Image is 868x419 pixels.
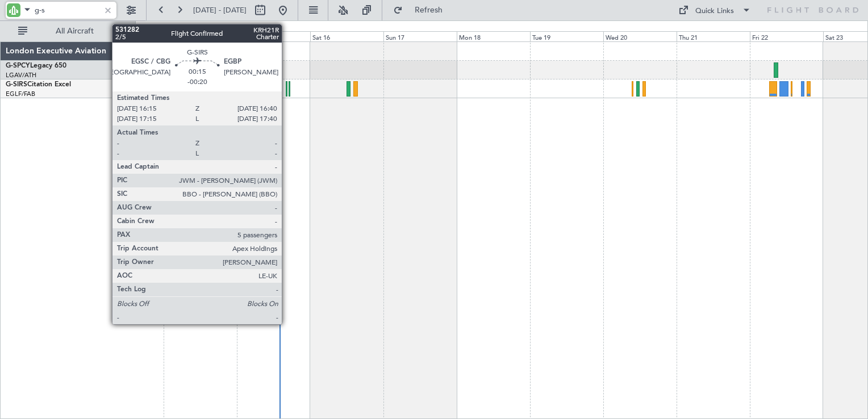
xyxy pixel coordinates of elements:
div: Thu 21 [677,31,750,41]
input: A/C (Reg. or Type) [35,2,100,19]
span: All Aircraft [30,27,120,35]
span: G-SIRS [6,81,27,88]
button: All Aircraft [12,22,123,40]
div: Fri 22 [750,31,823,41]
div: [DATE] [137,23,157,32]
button: Refresh [388,1,456,19]
span: G-SPCY [6,62,30,69]
div: Mon 18 [457,31,530,41]
div: Fri 15 [237,31,310,41]
div: Sat 16 [310,31,383,41]
span: Refresh [405,6,453,14]
div: Quick Links [695,6,734,17]
div: Wed 20 [603,31,677,41]
div: Thu 14 [164,31,237,41]
button: Quick Links [673,1,757,19]
a: LGAV/ATH [6,71,36,79]
div: Tue 19 [530,31,603,41]
a: G-SPCYLegacy 650 [6,62,66,69]
span: [DATE] - [DATE] [193,5,247,15]
a: G-SIRSCitation Excel [6,81,71,88]
div: Sun 17 [383,31,457,41]
a: EGLF/FAB [6,90,35,98]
